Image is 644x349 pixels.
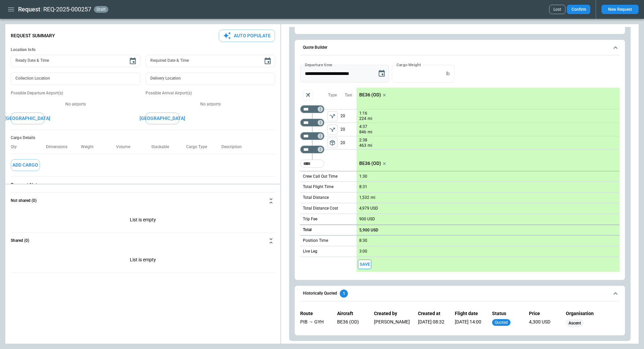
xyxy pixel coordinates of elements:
p: 1,532 [359,195,369,200]
div: scrollable content [357,88,620,272]
button: left aligned [327,111,337,121]
p: 20 [340,110,357,123]
div: [DATE] 14:00 [455,319,484,327]
p: mi [368,129,372,135]
p: Volume [116,144,136,149]
p: BE36 (OD) [359,161,381,166]
div: [PERSON_NAME] [374,319,410,327]
span: Type of sector [327,111,337,121]
div: Not found [300,119,324,127]
p: Total Flight Time [303,184,333,190]
button: Choose date [261,54,274,68]
p: Possible Departure Airport(s) [11,90,140,96]
span: Type of sector [327,138,337,148]
h6: Historically Quoted [303,291,337,296]
p: 463 [359,143,366,148]
p: Price [529,311,558,316]
p: 3:00 [359,249,367,254]
button: Save [358,260,371,269]
label: Departure time [305,62,332,68]
p: 20 [340,136,357,149]
p: Total Distance [303,195,329,201]
p: List is empty [11,249,275,272]
p: 1:16 [359,111,367,116]
p: Weight [81,144,99,149]
p: Cargo Type [186,144,212,149]
button: [GEOGRAPHIC_DATA] [146,113,179,124]
div: Not found [300,105,324,113]
p: Crew Call Out Time [303,174,337,179]
h6: Quote Builder [303,45,327,50]
div: PDK → (positioning) → PIB → (live) → GYH → (positioning) → PDK [300,319,329,327]
button: Not shared (0) [11,193,275,209]
button: Lost [549,5,566,14]
p: Aircraft [337,311,366,316]
label: Cargo Weight [396,62,421,68]
h6: Shared (0) [11,238,29,243]
p: 846 [359,129,366,135]
p: 224 [359,116,366,122]
div: Not shared (0) [11,249,275,272]
h6: Cargo Details [11,135,275,140]
span: Save this aircraft quote and copy details to clipboard [358,260,371,269]
button: Confirm [567,5,590,14]
p: 900 USD [359,217,375,222]
p: Flight date [455,311,484,316]
p: Organisation [566,311,620,316]
p: Type [328,92,337,98]
p: 20 [340,123,357,136]
button: Choose date, selected date is Aug 22, 2025 [375,67,388,80]
p: Stackable [151,144,174,149]
p: Position Time [303,238,328,244]
button: Shared (0) [11,233,275,249]
button: left aligned [327,125,337,135]
p: List is empty [11,209,275,232]
button: Quote Builder [300,40,620,55]
p: Description [221,144,247,149]
p: Possible Arrival Airport(s) [146,90,275,96]
span: Ascent [566,321,584,326]
p: No airports [146,101,275,107]
span: package_2 [329,139,336,146]
p: Dimensions [46,144,73,149]
p: mi [371,195,375,201]
p: No airports [11,101,140,107]
p: 5,900 USD [359,228,378,233]
div: Not shared (0) [11,209,275,232]
p: Request Summary [11,33,55,39]
div: BE36 (OD) [337,319,366,327]
p: 4,979 USD [359,206,378,211]
div: [DATE] 08:32 [418,319,447,327]
div: Historically Quoted1 [300,305,620,333]
div: Too short [300,145,324,154]
p: BE36 (OD) [359,92,381,98]
h6: Not shared (0) [11,199,37,203]
h2: REQ-2025-000257 [43,5,91,13]
span: draft [95,7,107,12]
div: 1 [340,290,348,298]
h6: Total [303,228,312,232]
h1: Request [18,5,40,13]
div: Not found [300,132,324,140]
p: Trip Fee [303,216,317,222]
div: Quote Builder [300,65,620,272]
p: mi [368,143,372,148]
p: 1:30 [359,174,367,179]
p: 2:38 [359,138,367,143]
p: lb [446,71,450,77]
span: quoted [493,320,509,325]
p: Live Leg [303,249,317,254]
p: Qty [11,144,22,149]
p: Created at [418,311,447,316]
button: New Request [601,5,639,14]
button: Add Cargo [11,159,40,171]
button: Choose date [126,54,140,68]
p: mi [368,116,372,122]
span: Type of sector [327,125,337,135]
h6: Location Info [11,47,275,52]
button: [GEOGRAPHIC_DATA] [11,113,44,124]
p: Request Notes [11,182,275,188]
p: 4:37 [359,124,367,129]
p: Taxi [345,92,352,98]
p: 8:30 [359,238,367,243]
